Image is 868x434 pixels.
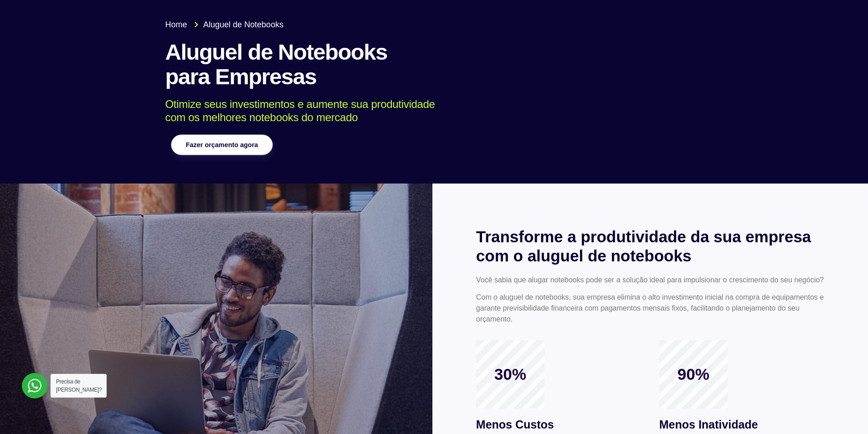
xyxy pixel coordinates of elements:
span: Aluguel de Notebooks [201,19,283,31]
a: Fazer orçamento agora [171,135,272,155]
span: Fazer orçamento agora [185,142,257,148]
div: Widget de chat [704,317,868,434]
h2: Transforme a produtividade da sua empresa com o aluguel de notebooks [476,227,824,266]
span: Precisa de [PERSON_NAME]? [56,378,102,393]
p: Otimize seus investimentos e aumente sua produtividade com os melhores notebooks do mercado [165,98,690,124]
span: Home [165,19,187,31]
iframe: Chat Widget [704,317,868,434]
span: 90% [659,365,728,384]
h1: Aluguel de Notebooks para Empresas [165,40,703,89]
p: Você sabia que alugar notebooks pode ser a solução ideal para impulsionar o crescimento do seu ne... [476,275,824,286]
h3: Menos Inatividade [659,416,824,434]
h3: Menos Custos [476,416,641,434]
span: 30% [476,365,544,384]
p: Com o aluguel de notebooks, sua empresa elimina o alto investimento inicial na compra de equipame... [476,292,824,325]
